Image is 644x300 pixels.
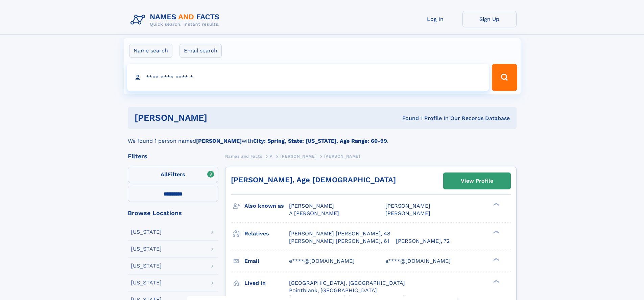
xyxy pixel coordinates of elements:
label: Email search [180,44,222,58]
div: ❯ [492,279,500,283]
span: All [161,171,168,178]
h3: Email [244,255,289,267]
h3: Lived in [244,277,289,289]
a: Log In [408,11,462,27]
a: Names and Facts [225,152,262,160]
a: A [270,152,273,160]
span: [PERSON_NAME] [289,203,334,209]
div: ❯ [492,202,500,207]
div: [US_STATE] [131,280,162,285]
span: [PERSON_NAME] [324,154,360,159]
h3: Also known as [244,200,289,212]
a: [PERSON_NAME], Age [DEMOGRAPHIC_DATA] [231,176,396,184]
a: [PERSON_NAME] [PERSON_NAME], 48 [289,230,390,237]
div: [US_STATE] [131,263,162,269]
div: Found 1 Profile In Our Records Database [305,115,510,122]
a: [PERSON_NAME] [PERSON_NAME], 61 [289,237,389,245]
label: Name search [129,44,172,58]
a: View Profile [444,173,510,189]
h3: Relatives [244,228,289,239]
span: [GEOGRAPHIC_DATA], [GEOGRAPHIC_DATA] [289,280,405,286]
span: [PERSON_NAME] [385,210,430,216]
div: Filters [128,153,218,159]
span: [PERSON_NAME] [280,154,316,159]
input: search input [127,64,489,91]
a: [PERSON_NAME] [280,152,316,160]
div: ❯ [492,230,500,234]
h1: [PERSON_NAME] [135,114,305,122]
button: Search Button [492,64,517,91]
a: Sign Up [462,11,517,27]
b: [PERSON_NAME] [196,138,242,144]
span: A [270,154,273,159]
span: [PERSON_NAME] [385,203,430,209]
div: [US_STATE] [131,229,162,235]
div: We found 1 person named with . [128,129,517,145]
label: Filters [128,167,218,183]
div: ❯ [492,257,500,261]
div: View Profile [461,173,493,189]
a: [PERSON_NAME], 72 [396,237,450,245]
div: Browse Locations [128,210,218,216]
b: City: Spring, State: [US_STATE], Age Range: 60-99 [253,138,387,144]
span: Pointblank, [GEOGRAPHIC_DATA] [289,287,377,294]
div: [US_STATE] [131,246,162,252]
img: Logo Names and Facts [128,11,225,29]
span: A [PERSON_NAME] [289,210,339,216]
